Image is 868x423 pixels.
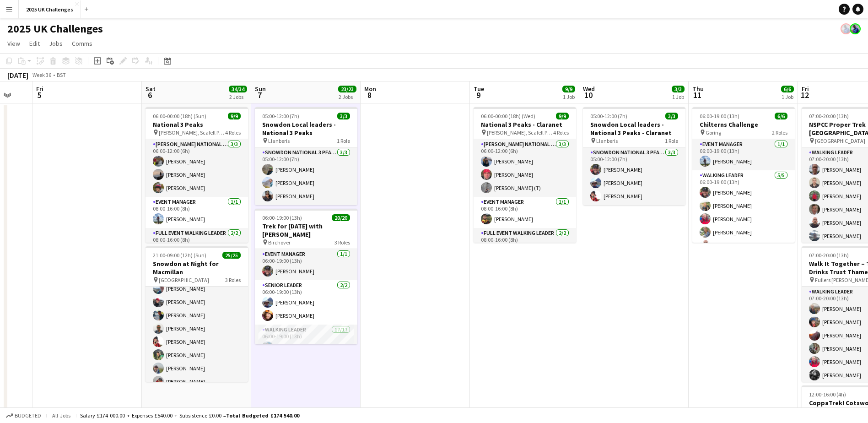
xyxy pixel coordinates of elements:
[809,252,849,259] span: 07:00-20:00 (13h)
[57,71,66,78] div: BST
[228,113,241,119] span: 9/9
[146,260,248,276] h3: Snowdon at Night for Macmillan
[159,129,225,136] span: [PERSON_NAME], Scafell Pike and Snowdon
[222,252,241,259] span: 25/25
[553,129,569,136] span: 4 Roles
[474,228,576,272] app-card-role: Full Event Walking Leader2/208:00-16:00 (8h)
[49,39,63,48] span: Jobs
[692,139,795,170] app-card-role: Event Manager1/106:00-19:00 (13h)[PERSON_NAME]
[225,277,241,283] span: 3 Roles
[229,93,247,100] div: 2 Jobs
[268,239,291,246] span: Birchover
[225,129,241,136] span: 4 Roles
[487,129,553,136] span: [PERSON_NAME], Scafell Pike and Snowdon
[19,0,81,18] button: 2025 UK Challenges
[556,113,569,119] span: 9/9
[255,280,357,325] app-card-role: Senior Leader2/206:00-19:00 (13h)[PERSON_NAME][PERSON_NAME]
[334,239,350,246] span: 3 Roles
[146,246,248,382] app-job-card: 21:00-09:00 (12h) (Sun)25/25Snowdon at Night for Macmillan [GEOGRAPHIC_DATA]3 Roles[PERSON_NAME]W...
[229,86,247,92] span: 34/34
[255,147,357,205] app-card-role: Snowdon National 3 Peaks Walking Leader3/305:00-12:00 (7h)[PERSON_NAME][PERSON_NAME][PERSON_NAME]
[4,38,24,49] a: View
[474,120,576,129] h3: National 3 Peaks - Claranet
[72,39,92,48] span: Comms
[672,86,685,92] span: 3/3
[7,39,20,48] span: View
[255,249,357,280] app-card-role: Event Manager1/106:00-19:00 (13h)[PERSON_NAME]
[782,93,793,100] div: 1 Job
[226,412,299,419] span: Total Budgeted £174 540.00
[809,113,849,119] span: 07:00-20:00 (13h)
[363,90,376,100] span: 8
[262,214,302,221] span: 06:00-19:00 (13h)
[800,90,809,100] span: 12
[35,90,43,100] span: 5
[772,129,787,136] span: 2 Roles
[700,113,739,119] span: 06:00-19:00 (13h)
[596,137,618,144] span: Llanberis
[153,252,206,259] span: 21:00-09:00 (12h) (Sun)
[583,107,685,205] app-job-card: 05:00-12:00 (7h)3/3Snowdon Local leaders - National 3 Peaks - Claranet Llanberis1 RoleSnowdon Nat...
[255,222,357,239] h3: Trek for [DATE] with [PERSON_NAME]
[255,85,266,93] span: Sun
[146,120,248,129] h3: National 3 Peaks
[775,113,787,119] span: 6/6
[36,85,43,93] span: Fri
[332,214,350,221] span: 20/20
[337,137,350,144] span: 1 Role
[7,70,28,80] div: [DATE]
[582,90,595,100] span: 10
[665,137,678,144] span: 1 Role
[364,85,376,93] span: Mon
[815,137,865,144] span: [GEOGRAPHIC_DATA]
[253,90,266,100] span: 7
[474,197,576,228] app-card-role: Event Manager1/108:00-16:00 (8h)[PERSON_NAME]
[802,85,809,93] span: Fri
[262,113,299,119] span: 05:00-12:00 (7h)
[144,90,156,100] span: 6
[255,209,357,344] div: 06:00-19:00 (13h)20/20Trek for [DATE] with [PERSON_NAME] Birchover3 RolesEvent Manager1/106:00-19...
[562,86,575,92] span: 9/9
[474,107,576,243] app-job-card: 06:00-00:00 (18h) (Wed)9/9National 3 Peaks - Claranet [PERSON_NAME], Scafell Pike and Snowdon4 Ro...
[5,411,43,421] button: Budgeted
[29,39,40,48] span: Edit
[255,120,357,137] h3: Snowdon Local leaders - National 3 Peaks
[159,277,209,283] span: [GEOGRAPHIC_DATA]
[474,139,576,197] app-card-role: [PERSON_NAME] National 3 Peaks Walking Leader3/306:00-12:00 (6h)[PERSON_NAME][PERSON_NAME][PERSON...
[841,23,852,34] app-user-avatar: Andy Baker
[146,107,248,243] app-job-card: 06:00-00:00 (18h) (Sun)9/9National 3 Peaks [PERSON_NAME], Scafell Pike and Snowdon4 Roles[PERSON_...
[15,412,41,419] span: Budgeted
[474,85,484,93] span: Tue
[153,113,206,119] span: 06:00-00:00 (18h) (Sun)
[706,129,721,136] span: Goring
[146,139,248,197] app-card-role: [PERSON_NAME] National 3 Peaks Walking Leader3/306:00-12:00 (6h)[PERSON_NAME][PERSON_NAME][PERSON...
[781,86,794,92] span: 6/6
[339,93,356,100] div: 2 Jobs
[146,228,248,275] app-card-role: Full Event Walking Leader2/208:00-16:00 (8h)
[583,147,685,205] app-card-role: Snowdon National 3 Peaks Walking Leader3/305:00-12:00 (7h)[PERSON_NAME][PERSON_NAME][PERSON_NAME]
[472,90,484,100] span: 9
[563,93,575,100] div: 1 Job
[30,71,53,78] span: Week 36
[7,22,103,36] h1: 2025 UK Challenges
[26,38,43,49] a: Edit
[146,197,248,228] app-card-role: Event Manager1/108:00-16:00 (8h)[PERSON_NAME]
[583,85,595,93] span: Wed
[809,391,846,398] span: 12:00-16:00 (4h)
[672,93,684,100] div: 1 Job
[68,38,96,49] a: Comms
[583,120,685,137] h3: Snowdon Local leaders - National 3 Peaks - Claranet
[337,113,350,119] span: 3/3
[338,86,356,92] span: 23/23
[691,90,704,100] span: 11
[80,412,299,419] div: Salary £174 000.00 + Expenses £540.00 + Subsistence £0.00 =
[255,107,357,205] app-job-card: 05:00-12:00 (7h)3/3Snowdon Local leaders - National 3 Peaks Llanberis1 RoleSnowdon National 3 Pea...
[665,113,678,119] span: 3/3
[692,107,795,243] div: 06:00-19:00 (13h)6/6Chilterns Challenge Goring2 RolesEvent Manager1/106:00-19:00 (13h)[PERSON_NAM...
[692,170,795,255] app-card-role: Walking Leader5/506:00-19:00 (13h)[PERSON_NAME][PERSON_NAME][PERSON_NAME][PERSON_NAME][PERSON_NAME]
[590,113,627,119] span: 05:00-12:00 (7h)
